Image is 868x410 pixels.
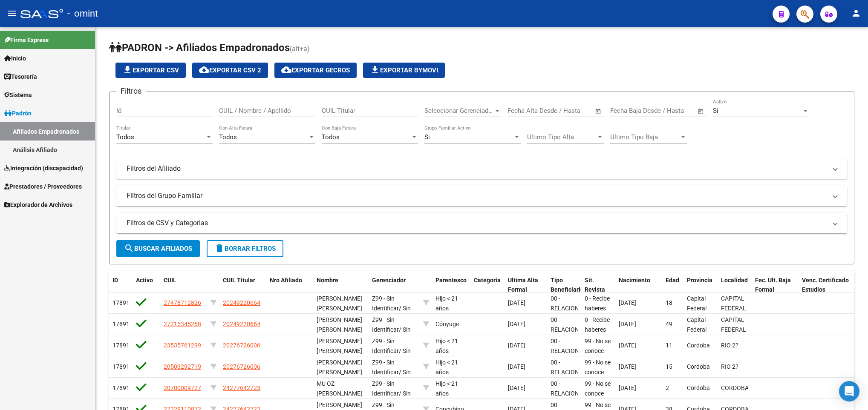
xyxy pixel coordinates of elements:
[116,186,847,206] mat-expansion-panel-header: Filtros del Grupo Familiar
[508,298,544,308] div: [DATE]
[508,107,542,115] input: Fecha inicio
[666,299,672,306] span: 18
[435,338,458,354] span: Hijo < 21 años
[112,299,133,306] span: 178917
[372,316,399,333] span: Z99 - Sin Identificar
[585,338,611,373] span: 99 - No se conoce situación de revista
[424,107,493,115] span: Seleccionar Gerenciador
[594,106,603,116] button: Open calendar
[721,316,746,333] span: CAPITAL FEDERAL
[527,133,596,141] span: Ultimo Tipo Alta
[4,72,37,81] span: Tesorería
[219,271,266,299] datatable-header-cell: CUIL Titular
[4,109,32,118] span: Padrón
[127,164,827,173] mat-panel-title: Filtros del Afiliado
[619,277,650,284] span: Nacimiento
[290,45,310,53] span: (alt+a)
[266,271,313,299] datatable-header-cell: Nro Afiliado
[164,342,201,349] span: 23535761299
[274,63,357,78] button: Exportar GECROS
[223,363,260,370] span: 20276726006
[317,338,362,354] span: [PERSON_NAME] [PERSON_NAME]
[470,271,505,299] datatable-header-cell: Categoria
[317,277,338,284] span: Nombre
[317,295,362,312] span: [PERSON_NAME] [PERSON_NAME]
[839,381,859,401] div: Open Intercom Messenger
[610,107,645,115] input: Fecha inicio
[317,359,362,376] span: [PERSON_NAME] [PERSON_NAME]
[164,321,201,327] span: 27215345268
[610,133,679,141] span: Ultimo Tipo Baja
[363,63,445,78] button: Exportar Bymovi
[662,271,683,299] datatable-header-cell: Edad
[112,363,133,370] span: 178914
[164,384,201,391] span: 20700009727
[721,384,749,391] span: CORDOBA
[270,277,302,284] span: Nro Afiliado
[317,316,362,333] span: [PERSON_NAME] [PERSON_NAME]
[372,359,399,376] span: Z99 - Sin Identificar
[372,380,399,397] span: Z99 - Sin Identificar
[435,321,459,327] span: Cónyuge
[435,295,458,312] span: Hijo < 21 años
[432,271,470,299] datatable-header-cell: Parentesco
[112,342,133,349] span: 178915
[127,218,827,228] mat-panel-title: Filtros de CSV y Categorias
[619,342,636,349] span: [DATE]
[4,182,82,191] span: Prestadores / Proveedores
[424,133,430,141] span: Si
[713,107,718,115] span: Si
[551,277,584,293] span: Tipo Beneficiario
[372,277,406,284] span: Gerenciador
[164,363,201,370] span: 20503292719
[115,63,186,78] button: Exportar CSV
[160,271,207,299] datatable-header-cell: CUIL
[585,295,620,321] span: 0 - Recibe haberes regularmente
[109,271,133,299] datatable-header-cell: ID
[666,342,672,349] span: 11
[370,66,438,74] span: Exportar Bymovi
[696,106,706,116] button: Open calendar
[585,277,605,293] span: Sit. Revista
[116,213,847,233] mat-expansion-panel-header: Filtros de CSV y Categorias
[615,271,662,299] datatable-header-cell: Nacimiento
[721,342,738,349] span: RIO 2?
[799,271,854,299] datatable-header-cell: Venc. Certificado Estudios
[508,383,544,393] div: [DATE]
[505,271,547,299] datatable-header-cell: Ultima Alta Formal
[619,363,636,370] span: [DATE]
[721,277,748,284] span: Localidad
[109,42,290,54] span: PADRON -> Afiliados Empadronados
[4,90,32,100] span: Sistema
[687,277,712,284] span: Provincia
[223,342,260,349] span: 20276726006
[666,384,669,391] span: 2
[122,66,179,74] span: Exportar CSV
[435,380,458,397] span: Hijo < 21 años
[223,384,260,391] span: 24277642723
[112,384,133,391] span: 178913
[122,65,133,75] mat-icon: file_download
[313,271,369,299] datatable-header-cell: Nombre
[116,240,200,257] button: Buscar Afiliados
[435,277,467,284] span: Parentesco
[116,85,146,97] h3: Filtros
[508,277,538,293] span: Ultima Alta Formal
[223,299,260,306] span: 20249220664
[372,338,399,354] span: Z99 - Sin Identificar
[581,271,615,299] datatable-header-cell: Sit. Revista
[721,295,746,312] span: CAPITAL FEDERAL
[619,384,636,391] span: [DATE]
[199,65,209,75] mat-icon: cloud_download
[116,158,847,179] mat-expansion-panel-header: Filtros del Afiliado
[585,316,620,343] span: 0 - Recibe haberes regularmente
[687,363,710,370] span: Cordoba
[547,271,581,299] datatable-header-cell: Tipo Beneficiario
[435,359,458,376] span: Hijo < 21 años
[474,277,501,284] span: Categoria
[687,316,707,333] span: Capital Federal
[687,384,710,391] span: Cordoba
[752,271,799,299] datatable-header-cell: Fec. Ult. Baja Formal
[851,8,861,18] mat-icon: person
[214,245,276,252] span: Borrar Filtros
